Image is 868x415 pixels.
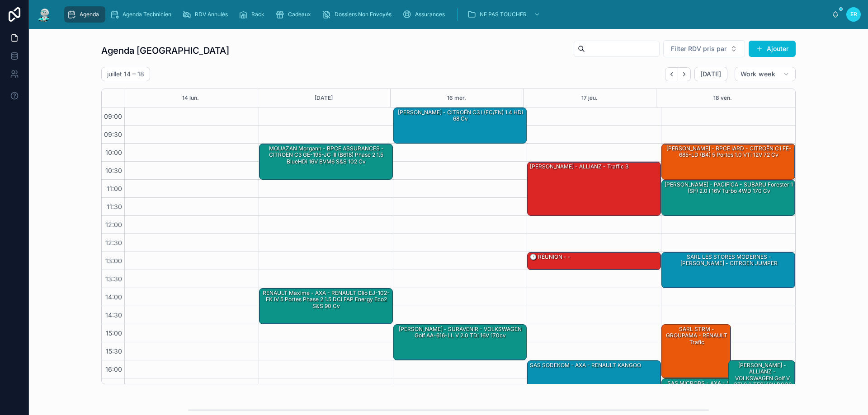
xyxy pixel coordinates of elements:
[107,6,178,23] a: Agenda Technicien
[103,275,124,283] span: 13:30
[102,112,124,120] span: 09:00
[464,6,545,23] a: NE PAS TOUCHER
[749,41,796,57] button: Ajouter
[395,108,526,123] div: [PERSON_NAME] - CITROËN C3 I (FC/FN) 1.4 HDi 68 cv
[80,11,99,18] span: Agenda
[665,67,678,81] button: Back
[288,11,311,18] span: Cadeaux
[107,70,144,79] h2: juillet 14 – 18
[64,6,105,23] a: Agenda
[735,67,796,81] button: Work week
[261,145,392,166] div: MOUAZAN Morgann - BPCE ASSURANCES - CITROËN C3 GE-195-JC III (B618) Phase 2 1.5 BlueHDi 16V BVM6 ...
[395,325,526,340] div: [PERSON_NAME] - SURAVENIR - VOLKSWAGEN Golf AA-616-LL V 2.0 TDi 16V 170cv
[103,239,124,247] span: 12:30
[394,325,527,360] div: [PERSON_NAME] - SURAVENIR - VOLKSWAGEN Golf AA-616-LL V 2.0 TDi 16V 170cv
[447,89,466,107] button: 16 mer.
[103,257,124,265] span: 13:00
[400,6,451,23] a: Assurances
[678,67,691,81] button: Next
[581,89,598,107] button: 17 jeu.
[273,6,317,23] a: Cadeaux
[694,67,727,81] button: [DATE]
[480,11,527,18] span: NE PAS TOUCHER
[315,89,333,107] button: [DATE]
[730,361,794,396] div: [PERSON_NAME] - ALLIANZ - VOLKSWAGEN Golf V GTI 2.0 TFSi 16V DSG6 200cv Boîte auto
[663,145,794,159] div: [PERSON_NAME] - BPCE IARD - CITROËN C1 FE-685-LD (B4) 5 Portes 1.0 VTi 12V 72 cv
[104,203,124,210] span: 11:30
[60,5,832,24] div: scrollable content
[195,11,228,18] span: RDV Annulés
[179,6,234,23] a: RDV Annulés
[103,149,124,156] span: 10:00
[663,181,794,196] div: [PERSON_NAME] - PACIFICA - SUBARU Forester 1 (SF) 2.0 i 16V Turbo 4WD 170 cv
[529,361,642,369] div: SAS SODEKOM - AXA - RENAULT KANGOO
[729,361,795,396] div: [PERSON_NAME] - ALLIANZ - VOLKSWAGEN Golf V GTI 2.0 TFSi 16V DSG6 200cv Boîte auto
[102,131,124,138] span: 09:30
[394,108,527,143] div: [PERSON_NAME] - CITROËN C3 I (FC/FN) 1.4 HDi 68 cv
[713,89,732,107] button: 18 ven.
[236,6,271,23] a: Rack
[663,40,745,57] button: Select Button
[528,162,660,215] div: [PERSON_NAME] - ALLIANZ - traffic 3
[103,167,124,174] span: 10:30
[415,11,445,18] span: Assurances
[528,361,660,414] div: SAS SODEKOM - AXA - RENAULT KANGOO
[103,383,124,391] span: 16:30
[319,6,398,23] a: Dossiers Non Envoyés
[663,379,794,401] div: SAS MICROBS - AXA - SKODA Octavia HB-765-NY (NX5) Combi 2.0 TDi 16V DSG7 150 cv Boîte auto
[671,44,726,53] span: Filter RDV pris par
[104,185,124,192] span: 11:00
[700,70,722,78] span: [DATE]
[528,252,660,270] div: 🕒 RÉUNION - -
[663,253,794,268] div: SARL LES STORES MODERNES - [PERSON_NAME] - CITROEN JUMPER
[259,289,392,324] div: RENAULT Maxime - AXA - RENAULT Clio EJ-102-FK IV 5 Portes Phase 2 1.5 dCi FAP Energy eco2 S&S 90 cv
[104,347,124,355] span: 15:30
[182,89,199,107] button: 14 lun.
[103,365,124,373] span: 16:00
[850,11,857,18] span: ER
[101,44,229,57] h1: Agenda [GEOGRAPHIC_DATA]
[123,11,171,18] span: Agenda Technicien
[335,11,392,18] span: Dossiers Non Envoyés
[529,253,571,261] div: 🕒 RÉUNION - -
[259,144,392,179] div: MOUAZAN Morgann - BPCE ASSURANCES - CITROËN C3 GE-195-JC III (B618) Phase 2 1.5 BlueHDi 16V BVM6 ...
[662,180,795,215] div: [PERSON_NAME] - PACIFICA - SUBARU Forester 1 (SF) 2.0 i 16V Turbo 4WD 170 cv
[261,289,392,310] div: RENAULT Maxime - AXA - RENAULT Clio EJ-102-FK IV 5 Portes Phase 2 1.5 dCi FAP Energy eco2 S&S 90 cv
[104,329,124,337] span: 15:00
[663,325,730,346] div: SARL STRM - GROUPAMA - RENAULT Trafic
[103,311,124,319] span: 14:30
[103,221,124,228] span: 12:00
[662,144,795,179] div: [PERSON_NAME] - BPCE IARD - CITROËN C1 FE-685-LD (B4) 5 Portes 1.0 VTi 12V 72 cv
[662,325,731,378] div: SARL STRM - GROUPAMA - RENAULT Trafic
[529,163,629,171] div: [PERSON_NAME] - ALLIANZ - traffic 3
[103,293,124,301] span: 14:00
[36,7,52,22] img: App logo
[662,252,795,288] div: SARL LES STORES MODERNES - [PERSON_NAME] - CITROEN JUMPER
[741,70,775,78] span: Work week
[251,11,264,18] span: Rack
